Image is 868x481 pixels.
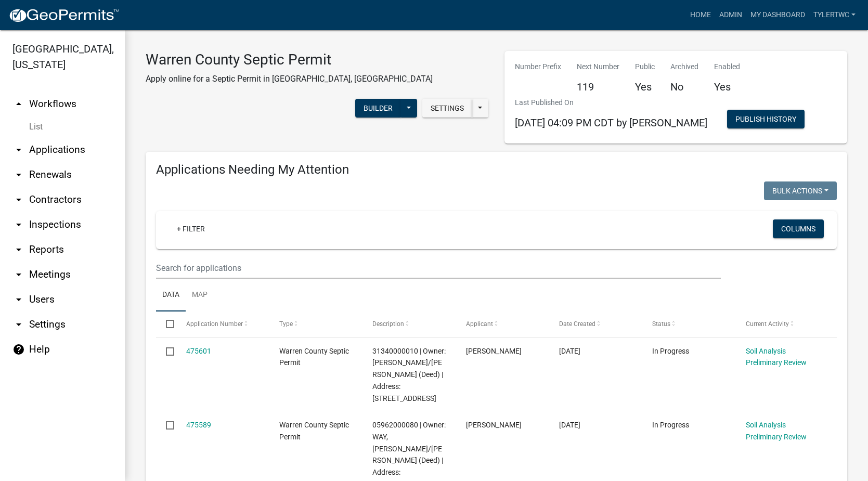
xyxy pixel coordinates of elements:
datatable-header-cell: Current Activity [736,311,829,336]
span: In Progress [652,347,689,355]
datatable-header-cell: Application Number [176,311,269,336]
i: arrow_drop_down [12,318,25,331]
span: Date Created [559,320,595,328]
a: 475589 [186,421,211,429]
i: arrow_drop_down [12,268,25,281]
h5: No [670,81,698,93]
i: arrow_drop_down [12,243,25,256]
p: Archived [670,61,698,72]
a: Home [686,5,715,25]
span: Rick Rogers [466,347,522,355]
p: Apply online for a Septic Permit in [GEOGRAPHIC_DATA], [GEOGRAPHIC_DATA] [146,73,433,85]
h5: Yes [635,81,655,93]
button: Bulk Actions [764,181,837,200]
span: Warren County Septic Permit [279,347,349,367]
h5: Yes [714,81,740,93]
span: Application Number [186,320,243,328]
datatable-header-cell: Date Created [549,311,642,336]
i: arrow_drop_down [12,168,25,181]
button: Publish History [727,110,805,128]
span: Current Activity [746,320,789,328]
datatable-header-cell: Applicant [456,311,549,336]
span: 31340000010 | Owner: STEWART, JAMES G/JACKI (Deed) | Address: 11091 QUAKER TRL [372,347,446,402]
i: arrow_drop_down [12,193,25,206]
datatable-header-cell: Type [269,311,362,336]
i: arrow_drop_down [12,293,25,306]
span: Warren County Septic Permit [279,421,349,441]
button: Settings [422,99,472,118]
a: 475601 [186,347,211,355]
i: arrow_drop_down [12,144,25,156]
datatable-header-cell: Select [156,311,176,336]
datatable-header-cell: Status [642,311,735,336]
p: Number Prefix [515,61,561,72]
span: 09/09/2025 [559,347,580,355]
p: Public [635,61,655,72]
a: My Dashboard [746,5,809,25]
span: In Progress [652,421,689,429]
a: + Filter [169,219,213,238]
a: Map [186,279,214,312]
span: Type [279,320,293,328]
i: help [12,343,25,356]
span: Rick Rogers [466,421,522,429]
a: Soil Analysis Preliminary Review [746,347,807,367]
button: Builder [355,99,401,118]
input: Search for applications [156,257,721,279]
a: Soil Analysis Preliminary Review [746,421,807,441]
i: arrow_drop_down [12,218,25,231]
p: Next Number [577,61,619,72]
p: Enabled [714,61,740,72]
span: Description [372,320,404,328]
span: 09/09/2025 [559,421,580,429]
i: arrow_drop_up [12,98,25,110]
a: Data [156,279,186,312]
wm-modal-confirm: Workflow Publish History [727,116,805,124]
h5: 119 [577,81,619,93]
a: TylerTWC [809,5,860,25]
h4: Applications Needing My Attention [156,162,837,177]
span: Status [652,320,670,328]
span: Applicant [466,320,493,328]
h3: Warren County Septic Permit [146,51,433,69]
span: [DATE] 04:09 PM CDT by [PERSON_NAME] [515,116,707,129]
datatable-header-cell: Description [362,311,456,336]
p: Last Published On [515,97,707,108]
button: Columns [773,219,824,238]
a: Admin [715,5,746,25]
